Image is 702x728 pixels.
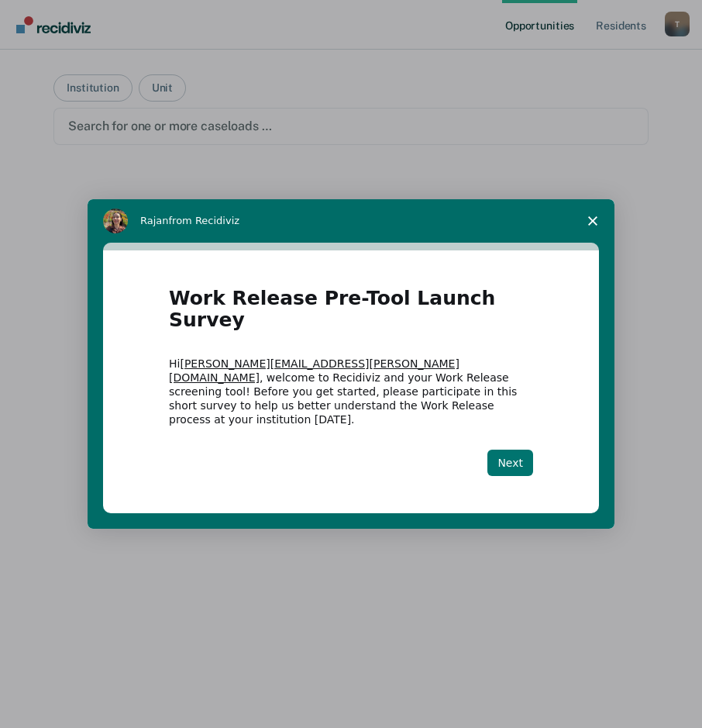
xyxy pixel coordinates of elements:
div: Hi , welcome to Recidiviz and your Work Release screening tool! Before you get started, please pa... [169,357,533,427]
img: Profile image for Rajan [103,209,128,233]
span: Rajan [140,215,169,226]
button: Next [487,450,533,476]
h1: Work Release Pre-Tool Launch Survey [169,288,533,341]
span: from Recidiviz [169,215,240,226]
a: [PERSON_NAME][EMAIL_ADDRESS][PERSON_NAME][DOMAIN_NAME] [169,357,459,384]
span: Close survey [571,199,614,243]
